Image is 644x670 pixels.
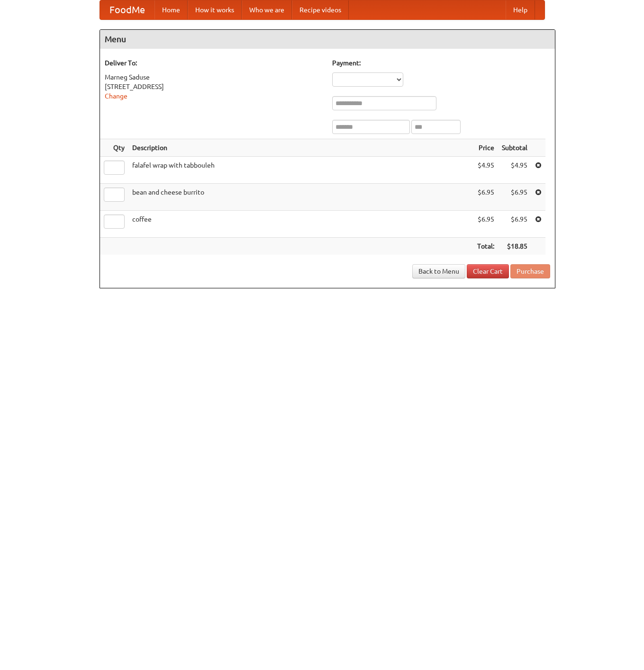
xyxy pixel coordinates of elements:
th: Description [128,139,473,157]
div: [STREET_ADDRESS] [105,82,323,91]
td: bean and cheese burrito [128,184,473,211]
td: $6.95 [498,211,531,238]
a: Home [154,0,188,19]
th: $18.85 [498,238,531,255]
div: Marneg Saduse [105,72,323,82]
td: $6.95 [473,211,498,238]
a: Change [105,92,127,100]
a: Clear Cart [467,264,509,278]
td: $6.95 [473,184,498,211]
a: Recipe videos [292,0,349,19]
th: Price [473,139,498,157]
a: How it works [188,0,242,19]
a: Who we are [242,0,292,19]
th: Total: [473,238,498,255]
h4: Menu [100,30,555,49]
th: Subtotal [498,139,531,157]
button: Purchase [510,264,550,278]
td: $6.95 [498,184,531,211]
th: Qty [100,139,128,157]
td: coffee [128,211,473,238]
h5: Payment: [332,58,550,68]
td: $4.95 [498,157,531,184]
a: FoodMe [100,0,154,19]
a: Back to Menu [412,264,465,278]
h5: Deliver To: [105,58,323,68]
td: $4.95 [473,157,498,184]
td: falafel wrap with tabbouleh [128,157,473,184]
a: Help [506,0,535,19]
